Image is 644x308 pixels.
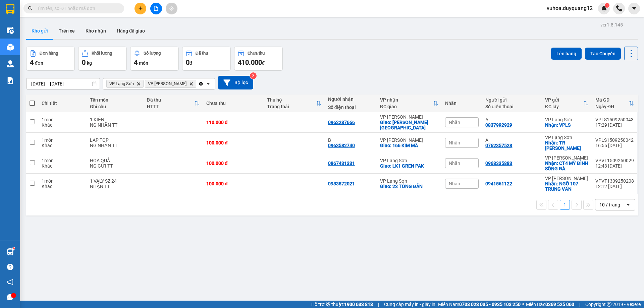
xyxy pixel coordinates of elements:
div: Số lượng [144,51,161,56]
th: Toggle SortBy [377,95,442,112]
button: aim [166,3,177,14]
span: 1 [606,3,608,8]
div: VPLS1509250042 [595,137,634,143]
div: Thu hộ [267,97,316,103]
div: 1 món [42,117,83,122]
span: | [579,301,580,308]
div: 100.000 đ [206,161,260,166]
th: Toggle SortBy [542,95,592,112]
div: 0963582740 [328,143,355,148]
div: Khác [42,122,83,128]
div: Chưa thu [248,51,265,56]
div: Khối lượng [92,51,112,56]
div: 1 VALY SZ 24 [90,178,140,184]
div: 12:43 [DATE] [595,163,634,169]
button: Đã thu0đ [182,47,231,71]
div: Mã GD [595,97,629,103]
div: VP [PERSON_NAME] [545,155,589,161]
div: VP Lạng Sơn [380,158,439,163]
span: món [139,60,148,66]
div: Ghi chú [90,104,140,109]
span: Nhãn [449,140,460,145]
button: Chưa thu410.000đ [234,47,283,71]
div: LAP TOP [90,137,140,143]
img: icon-new-feature [601,5,607,11]
sup: 1 [605,3,609,8]
span: plus [138,6,143,11]
div: Nhận: NGÕ 107 TRUNG VĂN [545,181,589,192]
div: Khác [42,143,83,148]
div: A [485,117,538,122]
div: Tên món [90,97,140,103]
img: warehouse-icon [7,44,14,51]
button: Hàng đã giao [111,23,150,39]
svg: Delete [189,82,193,86]
sup: 1 [13,247,15,249]
img: warehouse-icon [7,27,14,34]
div: Giao: 166 KIM MÃ [380,143,439,148]
div: VP Lạng Sơn [545,117,589,122]
span: Cung cấp máy in - giấy in: [384,301,436,308]
span: notification [7,279,13,285]
span: 4 [134,58,138,66]
div: Chi tiết [42,101,83,106]
button: Khối lượng0kg [78,47,127,71]
span: VP Minh Khai [148,81,186,86]
span: aim [169,6,174,11]
div: Nhận: TR CHU VĂN AN [545,140,589,151]
span: Hỗ trợ kỹ thuật: [311,301,373,308]
strong: 1900 633 818 [344,302,373,307]
div: VP Lạng Sơn [380,178,439,184]
span: VP Lạng Sơn, close by backspace [106,80,144,88]
div: Giao: HỒNG TIẾN LONG BIÊN [380,120,439,130]
div: NG NHẬN TT [90,122,140,128]
div: VP nhận [380,97,433,103]
div: VPVT1309250208 [595,178,634,184]
strong: 0708 023 035 - 0935 103 250 [459,302,521,307]
img: warehouse-icon [7,248,14,255]
span: Nhãn [449,161,460,166]
div: 17:29 [DATE] [595,122,634,128]
button: Lên hàng [551,48,582,60]
div: ver 1.8.145 [600,21,623,28]
div: ĐC lấy [545,104,583,109]
button: Tạo Chuyến [585,48,621,60]
span: ⚪️ [522,303,524,306]
span: | [378,301,379,308]
div: Nhận: CT4 MỸ ĐÌNH SÔNG ĐÀ [545,161,589,171]
div: ĐC giao [380,104,433,109]
div: 12:12 [DATE] [595,184,634,189]
img: phone-icon [616,5,622,11]
input: Select a date range. [26,78,100,89]
div: NG NHẬN TT [90,143,140,148]
div: Chưa thu [206,101,260,106]
div: 0867431331 [328,161,355,166]
div: VPLS1509250043 [595,117,634,122]
svg: Delete [137,82,141,86]
div: NG GỬI TT [90,163,140,169]
div: VP [PERSON_NAME] [380,137,439,143]
button: caret-down [628,3,640,14]
div: Khác [42,184,83,189]
strong: 0369 525 060 [545,302,574,307]
span: Miền Nam [438,301,521,308]
svg: open [206,81,211,86]
input: Selected VP Lạng Sơn, VP Minh Khai. [198,80,198,87]
div: 0837992929 [485,122,512,128]
div: 110.000 đ [206,120,260,125]
button: 1 [560,200,570,210]
div: 0762357528 [485,143,512,148]
div: Khác [42,163,83,169]
button: Kho nhận [80,23,111,39]
svg: Clear all [198,81,204,86]
div: 100.000 đ [206,140,260,145]
span: caret-down [631,5,637,11]
div: Trạng thái [267,104,316,109]
button: file-add [150,3,162,14]
div: Đã thu [196,51,208,56]
div: VP [PERSON_NAME] [545,176,589,181]
img: solution-icon [7,77,14,84]
div: 0941561122 [485,181,512,186]
div: 1 món [42,178,83,184]
div: 1 món [42,158,83,163]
